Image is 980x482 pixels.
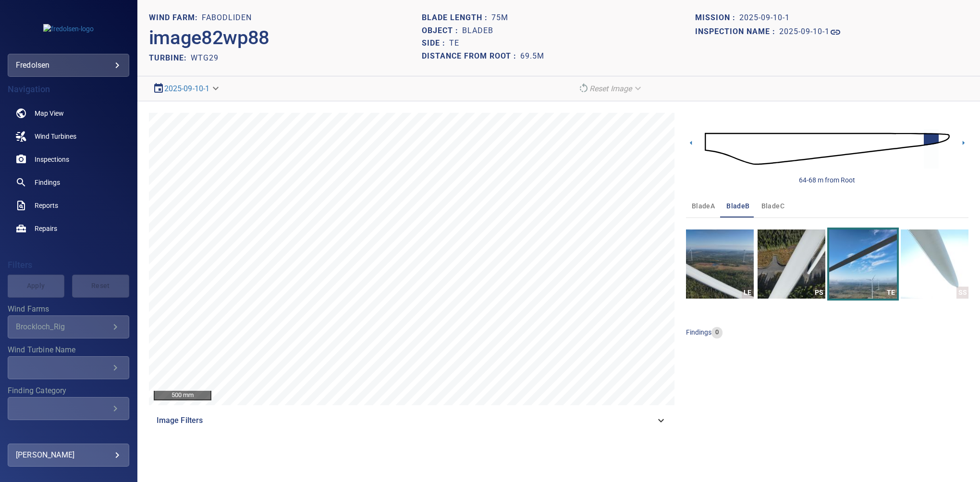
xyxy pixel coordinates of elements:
a: reports noActive [8,194,129,217]
a: SS [901,229,968,299]
h2: WTG29 [191,53,219,62]
h1: Blade length : [422,13,491,23]
label: Finding Type [8,428,129,435]
a: repairs noActive [8,217,129,240]
a: PS [758,229,825,299]
h1: 69.5m [520,52,544,61]
h1: Side : [422,39,449,48]
span: bladeC [761,200,784,212]
div: SS [956,287,968,299]
h1: Fabodliden [202,13,252,23]
div: Brockloch_Rig [16,322,110,331]
div: [PERSON_NAME] [16,447,121,463]
img: fredolsen-logo [43,24,94,34]
h4: Filters [8,260,129,270]
div: Reset Image [574,80,648,97]
span: 0 [711,328,723,337]
a: 2025-09-10-1 [164,84,210,93]
label: Finding Category [8,387,129,395]
h1: Object : [422,26,462,36]
div: 64-68 m from Root [799,175,855,185]
span: Repairs [35,224,57,233]
span: Findings [35,178,60,187]
h1: bladeB [462,26,493,36]
h2: TURBINE: [149,53,191,62]
div: Finding Category [8,397,129,420]
h1: WIND FARM: [149,13,202,23]
div: Wind Farms [8,315,129,338]
h1: Distance from root : [422,52,520,61]
h1: Inspection name : [695,27,779,36]
a: inspections noActive [8,148,129,171]
img: d [705,119,950,178]
div: fredolsen [16,58,121,73]
a: 2025-09-10-1 [779,26,841,38]
h2: image82wp88 [149,26,269,49]
div: TE [885,287,897,299]
div: fredolsen [8,54,129,77]
div: PS [813,287,825,299]
div: 2025-09-10-1 [149,80,225,97]
h1: 2025-09-10-1 [739,13,790,23]
span: bladeA [692,200,715,212]
div: Image Filters [149,409,674,432]
a: LE [686,229,754,299]
span: Map View [35,108,64,118]
span: Reports [35,201,58,210]
a: TE [829,229,897,299]
a: map noActive [8,102,129,125]
em: Reset Image [589,84,632,93]
span: Wind Turbines [35,132,76,141]
span: Image Filters [157,415,655,426]
span: bladeB [726,200,749,212]
span: Inspections [35,155,69,164]
span: findings [686,328,711,336]
a: findings noActive [8,171,129,194]
div: Wind Turbine Name [8,356,129,379]
div: LE [742,287,754,299]
h1: Mission : [695,13,739,23]
label: Wind Turbine Name [8,346,129,354]
h1: TE [449,39,459,48]
h1: 2025-09-10-1 [779,27,830,36]
label: Wind Farms [8,305,129,313]
a: windturbines noActive [8,125,129,148]
h1: 75m [491,13,508,23]
h4: Navigation [8,84,129,94]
